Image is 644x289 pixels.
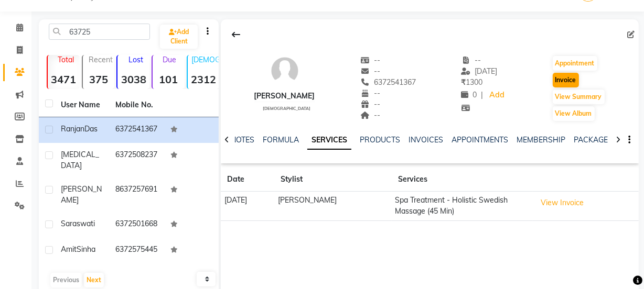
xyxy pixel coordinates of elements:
input: Search by Name/Mobile/Email/Code [49,24,150,40]
a: INVOICES [409,135,443,144]
th: Stylist [274,168,392,192]
span: -- [360,110,380,120]
div: [PERSON_NAME] [254,91,315,102]
th: Date [221,168,274,192]
img: avatar [269,55,300,86]
strong: 101 [153,73,185,86]
th: User Name [55,93,109,117]
span: 6372541367 [360,77,416,87]
a: PACKAGES [574,135,613,144]
strong: 375 [83,73,115,86]
span: -- [461,55,481,65]
span: Sinha [77,244,95,254]
td: Spa Treatment - Holistic Swedish Massage (45 Min) [392,192,533,221]
button: Appointment [553,56,597,71]
td: 8637257691 [109,177,164,212]
button: View Summary [553,90,605,104]
a: FORMULA [263,135,299,144]
p: Total [52,55,80,64]
td: [DATE] [221,192,274,221]
td: 6372508237 [109,143,164,177]
p: Due [155,55,185,64]
span: -- [360,88,380,98]
a: PRODUCTS [360,135,400,144]
span: ₹ [461,77,466,87]
span: -- [360,99,380,109]
button: Next [84,273,104,287]
span: Saraswati [61,219,95,228]
span: [PERSON_NAME] [61,184,102,205]
span: Amit [61,244,77,254]
span: [DEMOGRAPHIC_DATA] [263,106,310,111]
span: 1300 [461,77,482,87]
strong: 3038 [117,73,149,86]
p: Lost [122,55,149,64]
button: View Album [553,106,595,121]
td: 6372501668 [109,212,164,238]
span: | [481,90,483,101]
a: SERVICES [307,131,351,150]
span: Das [84,124,98,134]
th: Services [392,168,533,192]
span: [MEDICAL_DATA] [61,150,99,170]
strong: 2312 [188,73,220,86]
a: NOTES [231,135,254,144]
a: APPOINTMENTS [452,135,508,144]
a: Add Client [160,25,198,49]
a: MEMBERSHIP [517,135,565,144]
div: Back to Client [225,25,247,45]
span: [DATE] [461,66,497,76]
span: -- [360,66,380,76]
td: 6372575445 [109,238,164,263]
td: 6372541367 [109,117,164,143]
td: [PERSON_NAME] [274,192,392,221]
span: 0 [461,90,477,99]
th: Mobile No. [109,93,164,117]
button: Invoice [553,73,579,87]
a: Add [487,88,506,103]
span: -- [360,55,380,65]
p: [DEMOGRAPHIC_DATA] [192,55,220,64]
strong: 3471 [48,73,80,86]
p: Recent [87,55,115,64]
button: View Invoice [536,195,588,211]
span: Ranjan [61,124,84,134]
